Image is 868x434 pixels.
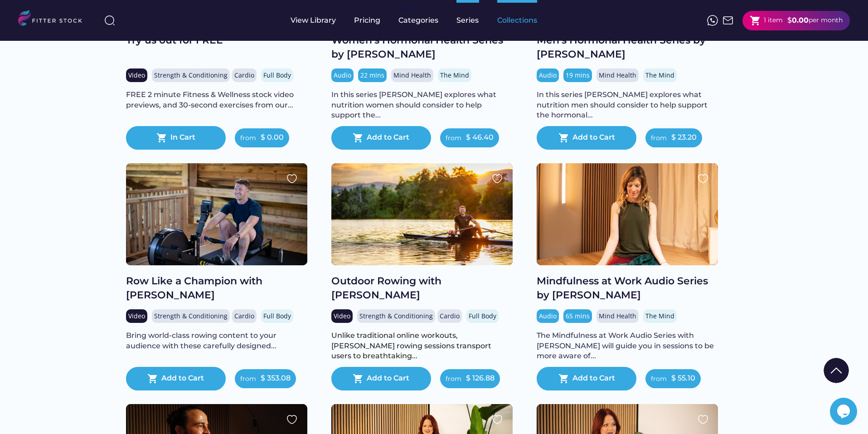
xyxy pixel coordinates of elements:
[286,414,297,425] img: heart.svg
[723,15,733,26] img: Frame%2051.svg
[398,15,438,25] div: Categories
[18,10,90,29] img: LOGO.svg
[156,132,167,143] button: shopping_cart
[240,134,256,143] div: from
[645,71,674,80] div: The Mind
[566,71,590,80] div: 19 mins
[492,414,503,425] img: heart.svg
[537,90,718,120] div: In this series [PERSON_NAME] explores what nutrition men should consider to help support the horm...
[359,312,433,321] div: Strength & Conditioning
[360,71,384,80] div: 22 mins
[645,312,674,321] div: The Mind
[492,173,503,184] img: heart.svg
[331,90,513,120] div: In this series [PERSON_NAME] explores what nutrition women should consider to help support the...
[671,373,695,383] div: $ 55.10
[651,134,667,143] div: from
[353,132,364,143] button: shopping_cart
[104,15,115,26] img: search-normal%203.svg
[446,375,461,384] div: from
[154,312,228,321] div: Strength & Conditioning
[466,132,494,142] div: $ 46.40
[469,312,496,321] div: Full Body
[286,173,297,184] img: heart.svg
[334,312,350,321] div: Video
[234,312,254,321] div: Cardio
[353,373,364,384] button: shopping_cart
[792,16,809,24] strong: 0.00
[263,312,291,321] div: Full Body
[558,132,569,143] button: shopping_cart
[128,312,145,321] div: Video
[446,134,461,143] div: from
[440,312,460,321] div: Cardio
[334,71,351,80] div: Audio
[539,312,557,321] div: Audio
[234,71,254,80] div: Cardio
[291,15,336,25] div: View Library
[707,15,718,26] img: meteor-icons_whatsapp%20%281%29.svg
[354,15,380,25] div: Pricing
[261,373,291,383] div: $ 353.08
[161,373,204,384] div: Add to Cart
[698,173,708,184] img: heart.svg
[764,16,783,25] div: 1 item
[126,274,307,302] div: Row Like a Champion with [PERSON_NAME]
[170,132,195,143] div: In Cart
[126,90,307,110] div: FREE 2 minute Fitness & Wellness stock video previews, and 30-second exercises from our...
[830,398,859,425] iframe: chat widget
[240,375,256,384] div: from
[154,71,228,80] div: Strength & Conditioning
[331,274,513,302] div: Outdoor Rowing with [PERSON_NAME]
[147,373,158,384] button: shopping_cart
[261,132,284,142] div: $ 0.00
[572,373,615,384] div: Add to Cart
[572,132,615,143] div: Add to Cart
[566,312,590,321] div: 65 mins
[126,331,307,351] div: Bring world-class rowing content to your audience with these carefully designed...
[599,312,636,321] div: Mind Health
[558,373,569,384] button: shopping_cart
[809,16,843,25] div: per month
[367,373,409,384] div: Add to Cart
[750,15,761,26] button: shopping_cart
[367,132,409,143] div: Add to Cart
[331,331,493,360] span: Unlike traditional online workouts, [PERSON_NAME] rowing sessions transport users to breathtaking...
[128,71,145,80] div: Video
[671,132,697,142] div: $ 23.20
[331,34,513,62] div: Women's Hormonal Health Series by [PERSON_NAME]
[497,15,537,25] div: Collections
[466,373,495,383] div: $ 126.88
[537,274,718,302] div: Mindfulness at Work Audio Series by [PERSON_NAME]
[393,71,431,80] div: Mind Health
[824,358,849,383] img: Group%201000002322%20%281%29.svg
[456,15,479,25] div: Series
[537,331,718,361] div: The Mindfulness at Work Audio Series with [PERSON_NAME] will guide you in sessions to be more awa...
[651,375,667,384] div: from
[537,34,718,62] div: Men's Hormonal Health Series by [PERSON_NAME]
[698,414,708,425] img: heart.svg
[539,71,557,80] div: Audio
[440,71,469,80] div: The Mind
[263,71,291,80] div: Full Body
[599,71,636,80] div: Mind Health
[398,5,410,14] div: fvck
[787,15,792,25] div: $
